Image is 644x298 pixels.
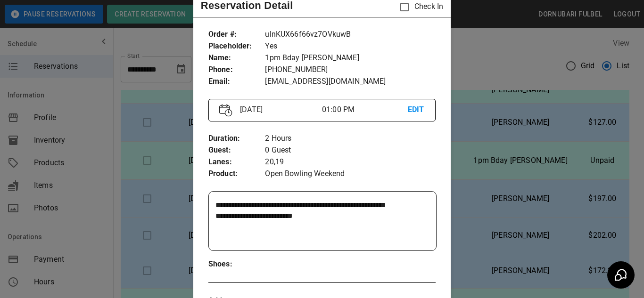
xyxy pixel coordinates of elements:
[208,258,265,270] p: Shoes :
[265,29,436,40] p: ulnKUX66f66vz7OVkuwB
[265,64,436,76] p: [PHONE_NUMBER]
[236,104,322,115] p: [DATE]
[322,104,408,115] p: 01:00 PM
[208,133,265,145] p: Duration :
[208,64,265,76] p: Phone :
[208,76,265,88] p: Email :
[265,76,436,88] p: [EMAIL_ADDRESS][DOMAIN_NAME]
[208,156,265,168] p: Lanes :
[208,40,265,52] p: Placeholder :
[208,168,265,180] p: Product :
[265,145,436,156] p: 0 Guest
[219,104,232,117] img: Vector
[408,104,425,116] p: EDIT
[265,40,436,52] p: Yes
[265,52,436,64] p: 1pm Bday [PERSON_NAME]
[265,168,436,180] p: Open Bowling Weekend
[265,156,436,168] p: 20,19
[208,29,265,40] p: Order # :
[265,133,436,145] p: 2 Hours
[208,145,265,156] p: Guest :
[208,52,265,64] p: Name :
